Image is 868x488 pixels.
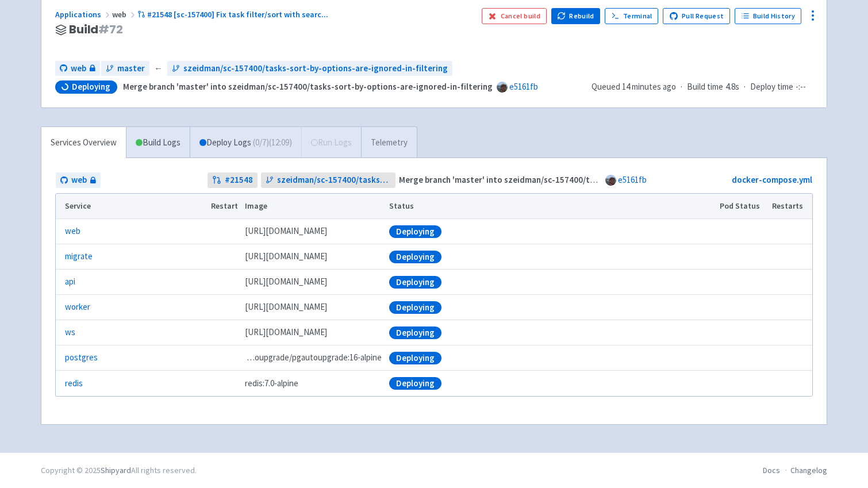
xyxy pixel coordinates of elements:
[725,80,739,94] span: 4.8s
[389,326,441,339] div: Deploying
[65,301,90,314] a: worker
[750,80,793,94] span: Deploy time
[147,9,328,20] span: #21548 [sc-157400] Fix task filter/sort with searc ...
[208,172,258,188] a: #21548
[71,174,87,187] span: web
[763,465,780,475] a: Docs
[65,250,93,263] a: migrate
[509,81,538,92] a: e5161fb
[65,225,80,238] a: web
[253,136,292,149] span: ( 0 / 7 ) (12:09)
[207,194,241,219] th: Restart
[769,194,812,219] th: Restarts
[101,465,131,475] a: Shipyard
[482,8,547,24] button: Cancel build
[123,81,493,92] strong: Merge branch 'master' into szeidman/sc-157400/tasks-sort-by-options-are-ignored-in-filtering
[55,9,112,20] a: Applications
[796,80,806,94] span: -:--
[183,62,448,75] span: szeidman/sc-157400/tasks-sort-by-options-are-ignored-in-filtering
[245,377,298,390] span: redis:7.0-alpine
[389,352,441,364] div: Deploying
[65,275,75,289] a: api
[245,351,382,364] span: pgautoupgrade/pgautoupgrade:16-alpine
[41,464,197,477] div: Copyright © 2025 All rights reserved.
[56,194,207,219] th: Service
[56,172,101,188] a: web
[137,9,330,20] a: #21548 [sc-157400] Fix task filter/sort with searc...
[112,9,137,20] span: web
[389,276,441,289] div: Deploying
[592,80,813,94] div: · ·
[361,127,417,159] a: Telemetry
[790,465,827,475] a: Changelog
[277,174,391,187] span: szeidman/sc-157400/tasks-sort-by-options-are-ignored-in-filtering
[245,301,327,314] span: [DOMAIN_NAME][URL]
[592,81,676,92] span: Queued
[663,8,730,24] a: Pull Request
[735,8,801,24] a: Build History
[389,377,441,390] div: Deploying
[154,62,163,75] span: ←
[245,326,327,339] span: [DOMAIN_NAME][URL]
[618,174,647,185] a: e5161fb
[389,301,441,314] div: Deploying
[386,194,716,219] th: Status
[687,80,723,94] span: Build time
[65,326,75,339] a: ws
[261,172,396,188] a: szeidman/sc-157400/tasks-sort-by-options-are-ignored-in-filtering
[65,351,98,364] a: postgres
[101,61,149,76] a: master
[399,174,769,185] strong: Merge branch 'master' into szeidman/sc-157400/tasks-sort-by-options-are-ignored-in-filtering
[69,23,123,36] span: Build
[167,61,452,76] a: szeidman/sc-157400/tasks-sort-by-options-are-ignored-in-filtering
[55,61,100,76] a: web
[245,225,327,238] span: [DOMAIN_NAME][URL]
[41,127,126,159] a: Services Overview
[98,21,123,37] span: # 72
[389,225,441,238] div: Deploying
[65,377,83,390] a: redis
[605,8,658,24] a: Terminal
[245,250,327,263] span: [DOMAIN_NAME][URL]
[190,127,301,159] a: Deploy Logs (0/7)(12:09)
[389,251,441,263] div: Deploying
[551,8,601,24] button: Rebuild
[72,81,110,93] span: Deploying
[126,127,190,159] a: Build Logs
[716,194,769,219] th: Pod Status
[732,174,812,185] a: docker-compose.yml
[225,174,253,187] strong: # 21548
[241,194,386,219] th: Image
[245,275,327,289] span: [DOMAIN_NAME][URL]
[117,62,145,75] span: master
[71,62,86,75] span: web
[622,81,676,92] time: 14 minutes ago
